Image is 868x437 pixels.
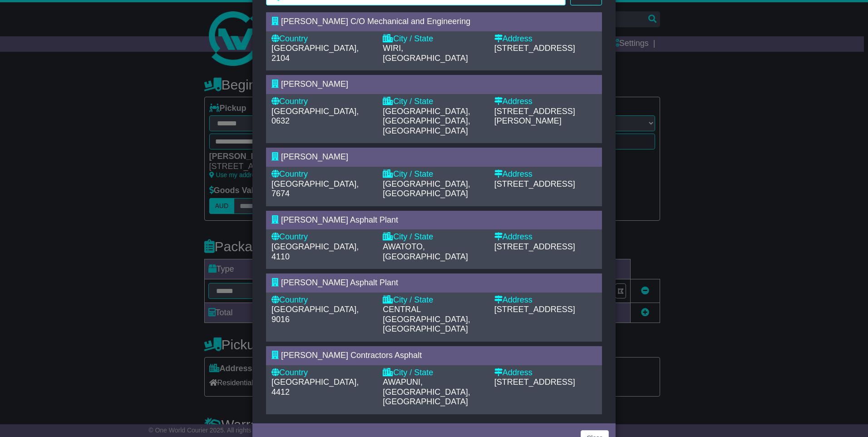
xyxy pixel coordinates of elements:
[271,305,359,324] span: [GEOGRAPHIC_DATA], 9016
[383,34,485,44] div: City / State
[383,107,470,135] span: [GEOGRAPHIC_DATA], [GEOGRAPHIC_DATA], [GEOGRAPHIC_DATA]
[383,368,485,378] div: City / State
[281,215,398,224] span: [PERSON_NAME] Asphalt Plant
[271,107,359,126] span: [GEOGRAPHIC_DATA], 0632
[383,44,468,63] span: WIRI, [GEOGRAPHIC_DATA]
[271,232,374,242] div: Country
[281,17,470,26] span: [PERSON_NAME] C/O Mechanical and Engineering
[494,368,597,378] div: Address
[494,295,597,305] div: Address
[271,179,359,199] span: [GEOGRAPHIC_DATA], 7674
[383,377,470,406] span: AWAPUNI, [GEOGRAPHIC_DATA], [GEOGRAPHIC_DATA]
[494,377,575,387] span: [STREET_ADDRESS]
[271,295,374,305] div: Country
[281,278,398,287] span: [PERSON_NAME] Asphalt Plant
[271,34,374,44] div: Country
[494,44,575,53] span: [STREET_ADDRESS]
[271,44,359,63] span: [GEOGRAPHIC_DATA], 2104
[271,368,374,378] div: Country
[271,169,374,179] div: Country
[281,351,422,360] span: [PERSON_NAME] Contractors Asphalt
[383,179,470,199] span: [GEOGRAPHIC_DATA], [GEOGRAPHIC_DATA]
[494,179,575,189] span: [STREET_ADDRESS]
[494,242,575,251] span: [STREET_ADDRESS]
[383,232,485,242] div: City / State
[383,242,468,261] span: AWATOTO, [GEOGRAPHIC_DATA]
[281,79,348,89] span: [PERSON_NAME]
[383,169,485,179] div: City / State
[271,97,374,107] div: Country
[494,169,597,179] div: Address
[271,377,359,397] span: [GEOGRAPHIC_DATA], 4412
[281,152,348,161] span: [PERSON_NAME]
[383,305,470,333] span: CENTRAL [GEOGRAPHIC_DATA], [GEOGRAPHIC_DATA]
[271,242,359,261] span: [GEOGRAPHIC_DATA], 4110
[494,97,597,107] div: Address
[494,232,597,242] div: Address
[383,97,485,107] div: City / State
[494,305,575,314] span: [STREET_ADDRESS]
[383,295,485,305] div: City / State
[494,34,597,44] div: Address
[494,107,575,126] span: [STREET_ADDRESS][PERSON_NAME]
